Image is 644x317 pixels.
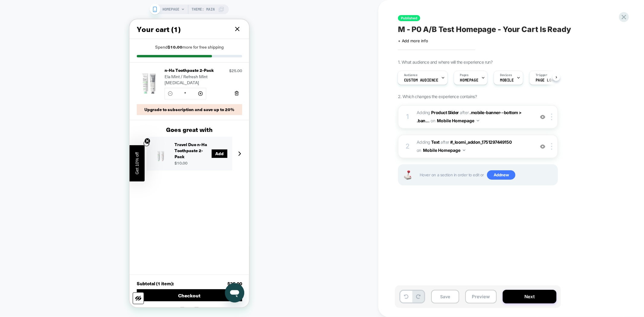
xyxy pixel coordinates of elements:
span: Hover on a section in order to edit or [420,170,554,180]
span: on [417,146,421,154]
button: Color Scheme [3,273,14,285]
span: MOBILE [500,78,514,82]
img: close [551,143,552,150]
span: 1. What audience and where will the experience run? [398,59,492,65]
b: Text [431,139,440,145]
span: 2. Which changes the experience contains? [398,94,477,99]
img: crossed eye [540,114,545,120]
span: + Add more info [398,38,428,43]
iframe: Button to launch messaging window [95,264,115,283]
span: on [431,117,435,124]
span: Get 10% off [5,133,10,155]
span: Page Load [536,78,556,82]
span: .mobile-banner--bottom > .ban... [417,110,522,123]
img: crossed eye [540,144,545,149]
span: AFTER [441,139,449,145]
span: HOMEPAGE [460,78,479,82]
img: Joystick [402,170,414,180]
button: Close teaser [14,121,20,127]
span: Adding [417,110,459,115]
button: Save [431,290,459,303]
img: down arrow [463,149,465,151]
span: Devices [500,73,512,77]
button: Preview [465,290,497,303]
span: Theme: MAIN [192,5,215,14]
span: M - P0 A/B Test Homepage - Your Cart Is Ready [398,25,571,34]
img: down arrow [477,120,479,121]
span: Published [398,15,420,21]
span: Adding [417,139,440,145]
span: AFTER [460,110,469,115]
span: #_loomi_addon_1751297449150 [450,139,511,145]
b: Product Slider [431,110,459,115]
span: HOMEPAGE [163,5,180,14]
div: 2 [405,140,411,152]
button: Next [503,290,556,303]
span: Pages [460,73,469,77]
img: close [551,114,552,120]
div: 1 [405,111,411,123]
span: Audience [404,73,418,77]
button: Mobile Homepage [437,116,479,125]
span: Add new [487,170,515,180]
span: Custom Audience [404,78,438,82]
span: Trigger [536,73,547,77]
button: Mobile Homepage [423,146,465,155]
